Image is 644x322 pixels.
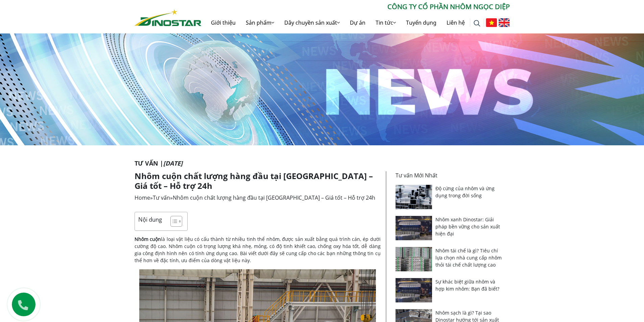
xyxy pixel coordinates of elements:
[163,159,183,167] i: [DATE]
[138,216,162,223] p: Nội dung
[135,236,161,242] strong: Nhôm cuộn
[474,20,480,27] img: search
[201,2,510,12] p: CÔNG TY CỔ PHẦN NHÔM NGỌC DIỆP
[153,194,170,201] a: Tư vấn
[396,171,506,179] p: Tư vấn Mới Nhất
[435,278,499,292] a: Sự khác biệt giữa nhôm và hợp kim nhôm: Bạn đã biết?
[401,12,442,33] a: Tuyển dụng
[173,194,375,201] span: Nhôm cuộn chất lượng hàng đầu tại [GEOGRAPHIC_DATA] – Giá tốt – Hỗ trợ 24h
[135,194,150,201] a: Home
[396,185,432,209] img: Độ cứng của nhôm và ứng dụng trong đời sống
[435,216,500,237] a: Nhôm xanh Dinostar: Giải pháp bền vững cho sản xuất hiện đại
[435,185,495,199] a: Độ cứng của nhôm và ứng dụng trong đời sống
[345,12,371,33] a: Dự án
[486,18,497,27] img: Tiếng Việt
[279,12,345,33] a: Dây chuyền sản xuất
[396,278,432,302] img: Sự khác biệt giữa nhôm và hợp kim nhôm: Bạn đã biết?
[135,9,201,26] img: Nhôm Dinostar
[371,12,401,33] a: Tin tức
[499,18,510,27] img: English
[165,216,181,227] a: Toggle Table of Content
[241,12,279,33] a: Sản phẩm
[442,12,470,33] a: Liên hệ
[135,159,510,168] p: Tư vấn |
[206,12,241,33] a: Giới thiệu
[396,216,432,240] img: Nhôm xanh Dinostar: Giải pháp bền vững cho sản xuất hiện đại
[396,247,432,271] img: Nhôm tái chế là gì? Tiêu chí lựa chọn nhà cung cấp nhôm thỏi tái chế chất lượng cao
[135,171,381,191] h1: Nhôm cuộn chất lượng hàng đầu tại [GEOGRAPHIC_DATA] – Giá tốt – Hỗ trợ 24h
[135,236,381,264] p: là loại vật liệu có cấu thành từ nhiều tinh thể nhôm, được sản xuất bằng quá trình cán, ép dưới c...
[135,194,375,201] span: » »
[435,247,502,268] a: Nhôm tái chế là gì? Tiêu chí lựa chọn nhà cung cấp nhôm thỏi tái chế chất lượng cao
